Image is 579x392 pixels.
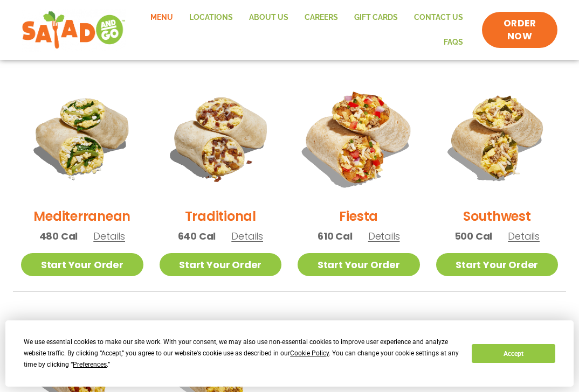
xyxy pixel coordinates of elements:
[463,207,531,226] h2: Southwest
[339,207,378,226] h2: Fiesta
[160,253,282,276] a: Start Your Order
[5,320,574,387] div: Cookie Consent Prompt
[181,5,241,30] a: Locations
[241,5,297,30] a: About Us
[298,253,420,276] a: Start Your Order
[454,229,493,243] span: 500 Cal
[436,30,471,55] a: FAQs
[290,349,329,357] span: Cookie Policy
[287,66,430,209] img: Product photo for Fiesta
[297,5,346,30] a: Careers
[406,5,471,30] a: Contact Us
[508,229,540,243] span: Details
[231,229,263,243] span: Details
[318,229,353,243] span: 610 Cal
[436,253,559,276] a: Start Your Order
[136,5,471,54] nav: Menu
[160,76,282,199] img: Product photo for Traditional
[472,344,555,363] button: Accept
[93,229,125,243] span: Details
[33,207,130,226] h2: Mediterranean
[22,9,126,52] img: new-SAG-logo-768×292
[185,207,256,226] h2: Traditional
[142,5,181,30] a: Menu
[436,76,559,199] img: Product photo for Southwest
[73,361,107,368] span: Preferences
[21,76,143,199] img: Product photo for Mediterranean Breakfast Burrito
[346,5,406,30] a: GIFT CARDS
[493,17,547,43] span: ORDER NOW
[21,253,143,276] a: Start Your Order
[178,229,216,243] span: 640 Cal
[482,12,557,48] a: ORDER NOW
[368,229,400,243] span: Details
[39,229,78,243] span: 480 Cal
[24,337,459,370] div: We use essential cookies to make our site work. With your consent, we may also use non-essential ...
